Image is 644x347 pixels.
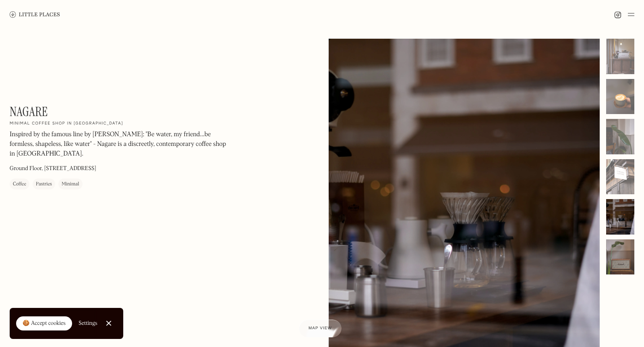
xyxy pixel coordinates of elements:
h1: Nagare [10,104,48,119]
a: Close Cookie Popup [101,315,117,331]
h2: Minimal coffee shop in [GEOGRAPHIC_DATA] [10,121,123,127]
p: Ground Floor, [STREET_ADDRESS] [10,165,96,173]
a: 🍪 Accept cookies [16,316,72,331]
a: Settings [79,314,97,332]
div: Settings [79,320,97,326]
div: 🍪 Accept cookies [23,320,66,328]
div: Pastries [36,181,52,189]
div: Close Cookie Popup [108,323,109,324]
a: Map view [299,320,342,337]
div: Coffee [13,181,26,189]
div: Minimal [62,181,79,189]
span: Map view [309,326,332,330]
p: Inspired by the famous line by [PERSON_NAME]: "Be water, my friend...be formless, shapeless, like... [10,130,227,159]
